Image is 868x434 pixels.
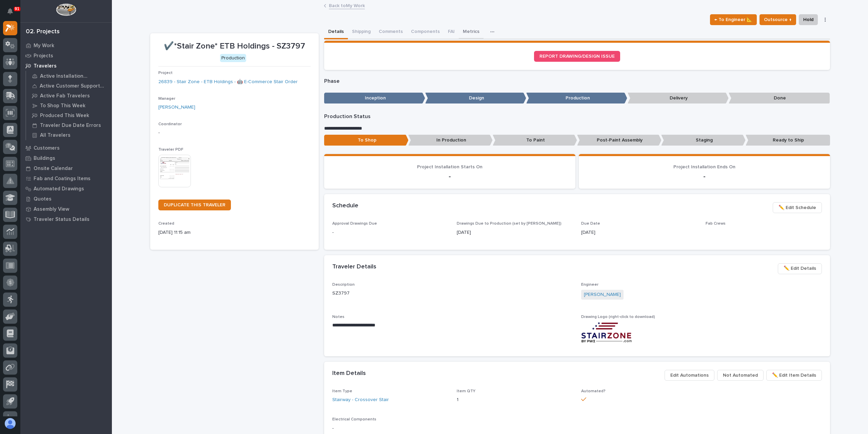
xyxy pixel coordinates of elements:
span: Project Installation Starts On [417,165,482,169]
p: Customers [34,145,60,151]
p: [DATE] [457,229,573,236]
p: Phase [324,78,830,84]
p: Traveler Status Details [34,216,90,223]
p: ✔️*Stair Zone* ETB Holdings - SZ3797 [158,41,311,51]
p: - [158,129,311,136]
a: Automated Drawings [20,184,112,194]
p: Production Status [324,113,830,120]
span: ✏️ Edit Schedule [778,204,816,212]
a: Projects [20,51,112,61]
button: Edit Automations [665,370,714,381]
button: Shipping [348,25,375,39]
span: Project Installation Ends On [673,165,735,169]
img: oRZ1Hzr5y7aZ8GG7rp6kCepzYjQ_qhWXF4F9evPGwLs [581,322,632,343]
p: - [332,172,567,181]
button: Comments [375,25,407,39]
p: Done [729,93,830,104]
p: Design [425,93,526,104]
p: 91 [15,6,19,11]
a: Assembly View [20,204,112,214]
span: ← To Engineer 📐 [714,16,752,24]
span: Edit Automations [670,371,709,379]
button: Components [407,25,444,39]
button: users-avatar [3,416,17,431]
p: Ready to Ship [746,135,830,146]
a: Buildings [20,153,112,163]
p: [DATE] 11:15 am [158,229,311,236]
a: Stairway - Crossover Stair [332,396,389,403]
a: Customers [20,143,112,153]
p: Assembly View [34,206,69,212]
p: - [332,425,822,432]
div: Production [220,54,246,62]
span: Automated? [581,389,606,393]
button: Details [324,25,348,39]
a: To Shop This Week [26,101,112,110]
a: My Work [20,40,112,51]
a: Traveler Due Date Errors [26,120,112,130]
h2: Item Details [332,370,366,377]
div: Notifications91 [8,8,17,19]
p: My Work [34,43,54,49]
span: Description [332,283,355,287]
span: Item QTY [457,389,475,393]
p: In Production [408,135,493,146]
p: Traveler Due Date Errors [40,122,101,129]
p: Post-Paint Assembly [577,135,662,146]
button: Metrics [459,25,484,39]
p: To Paint [493,135,577,146]
a: [PERSON_NAME] [158,104,195,111]
span: REPORT DRAWING/DESIGN ISSUE [539,54,615,59]
p: To Shop [324,135,409,146]
p: Projects [34,53,53,59]
p: - [587,172,822,181]
span: Notes [332,315,344,319]
button: Not Automated [717,370,764,381]
p: Onsite Calendar [34,166,73,172]
span: Engineer [581,283,598,287]
p: Delivery [628,93,729,104]
img: Workspace Logo [56,3,76,16]
a: Travelers [20,61,112,71]
span: Outsource ↑ [764,16,792,24]
button: ← To Engineer 📐 [710,14,757,25]
a: REPORT DRAWING/DESIGN ISSUE [534,51,620,62]
a: All Travelers [26,130,112,140]
a: Active Fab Travelers [26,91,112,100]
p: [DATE] [581,229,697,236]
p: Staging [661,135,746,146]
p: Inception [324,93,425,104]
button: Outsource ↑ [759,14,796,25]
a: Traveler Status Details [20,214,112,224]
h2: Traveler Details [332,263,376,271]
span: Drawings Due to Production (set by [PERSON_NAME]) [457,222,561,226]
a: Produced This Week [26,111,112,120]
p: Quotes [34,196,52,202]
span: ✏️ Edit Details [784,264,816,272]
span: Due Date [581,222,600,226]
span: Project [158,71,173,75]
span: Coordinator [158,122,182,126]
p: Produced This Week [40,113,89,119]
h2: Schedule [332,202,358,210]
a: [PERSON_NAME] [584,291,621,298]
a: Back toMy Work [329,1,365,9]
a: Active Installation Travelers [26,71,112,81]
p: To Shop This Week [40,103,85,109]
p: 1 [457,396,573,403]
span: Created [158,222,174,226]
a: 26839 - Stair Zone - ETB Holdings - 🤖 E-Commerce Stair Order [158,78,298,86]
div: 02. Projects [26,28,60,36]
p: Production [526,93,627,104]
span: Electrical Components [332,417,376,421]
a: Onsite Calendar [20,163,112,173]
span: Hold [803,16,813,24]
p: - [332,229,449,236]
a: Fab and Coatings Items [20,173,112,184]
button: Hold [799,14,818,25]
span: ✏️ Edit Item Details [772,371,816,379]
button: Notifications [3,4,17,18]
button: ✏️ Edit Details [778,263,822,274]
p: SZ3797 [332,290,573,297]
span: Manager [158,97,175,101]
